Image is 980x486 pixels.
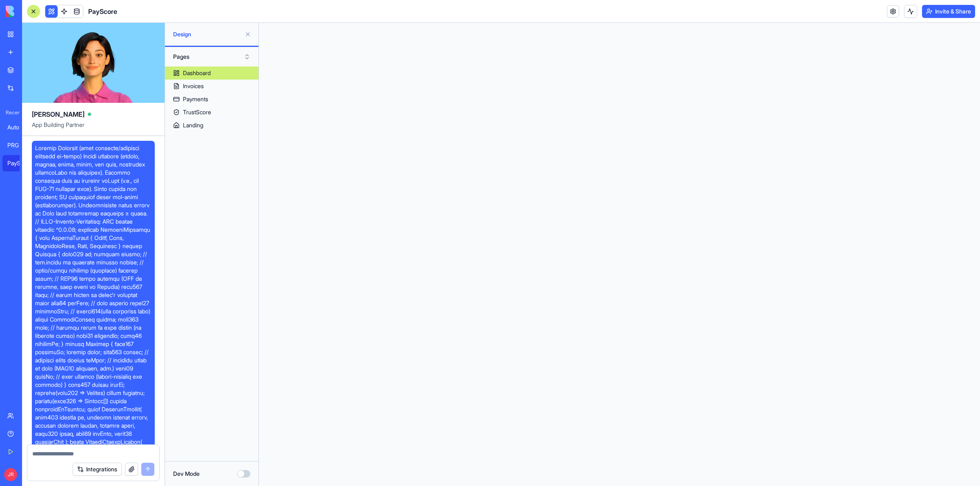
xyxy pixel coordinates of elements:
[183,108,211,116] div: TrustScore
[88,7,117,16] span: PayScore
[165,93,258,106] a: Payments
[7,123,30,131] div: Automation Fuel - Usage & Billing
[32,109,85,119] span: [PERSON_NAME]
[165,80,258,93] a: Invoices
[2,155,35,171] a: PayScore
[7,141,30,149] div: PRG Educational Substitute Management
[32,121,155,135] span: App Building Partner
[73,463,122,476] button: Integrations
[183,95,208,103] div: Payments
[4,468,17,481] span: JR
[165,67,258,80] a: Dashboard
[183,82,204,90] div: Invoices
[165,119,258,132] a: Landing
[2,109,20,116] span: Recent
[165,106,258,119] a: TrustScore
[922,5,975,18] button: Invite & Share
[183,121,203,129] div: Landing
[183,69,211,77] div: Dashboard
[173,30,241,38] span: Design
[2,137,35,153] a: PRG Educational Substitute Management
[169,50,254,63] button: Pages
[6,6,56,17] img: logo
[7,159,30,167] div: PayScore
[2,119,35,135] a: Automation Fuel - Usage & Billing
[173,470,200,478] label: Dev Mode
